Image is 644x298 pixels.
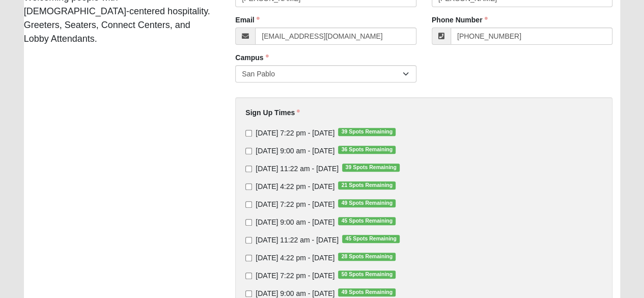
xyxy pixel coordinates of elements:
[342,164,400,172] span: 39 Spots Remaining
[245,201,252,208] input: [DATE] 7:22 pm - [DATE]49 Spots Remaining
[245,255,252,261] input: [DATE] 4:22 pm - [DATE]28 Spots Remaining
[245,290,252,297] input: [DATE] 9:00 am - [DATE]49 Spots Remaining
[256,165,339,173] span: [DATE] 11:22 am - [DATE]
[245,183,252,190] input: [DATE] 4:22 pm - [DATE]21 Spots Remaining
[256,272,334,280] span: [DATE] 7:22 pm - [DATE]
[256,200,334,208] span: [DATE] 7:22 pm - [DATE]
[235,15,259,25] label: Email
[256,289,334,297] span: [DATE] 9:00 am - [DATE]
[245,273,252,279] input: [DATE] 7:22 pm - [DATE]50 Spots Remaining
[342,235,400,243] span: 45 Spots Remaining
[256,254,334,262] span: [DATE] 4:22 pm - [DATE]
[338,288,396,296] span: 49 Spots Remaining
[338,217,396,225] span: 45 Spots Remaining
[245,219,252,226] input: [DATE] 9:00 am - [DATE]45 Spots Remaining
[338,253,396,261] span: 28 Spots Remaining
[338,270,396,279] span: 50 Spots Remaining
[245,148,252,154] input: [DATE] 9:00 am - [DATE]36 Spots Remaining
[245,130,252,137] input: [DATE] 7:22 pm - [DATE]39 Spots Remaining
[256,129,334,137] span: [DATE] 7:22 pm - [DATE]
[338,181,396,189] span: 21 Spots Remaining
[256,182,334,191] span: [DATE] 4:22 pm - [DATE]
[338,199,396,207] span: 49 Spots Remaining
[338,128,396,136] span: 39 Spots Remaining
[245,166,252,172] input: [DATE] 11:22 am - [DATE]39 Spots Remaining
[338,146,396,154] span: 36 Spots Remaining
[256,218,334,226] span: [DATE] 9:00 am - [DATE]
[245,237,252,243] input: [DATE] 11:22 am - [DATE]45 Spots Remaining
[235,52,268,63] label: Campus
[245,107,300,118] label: Sign Up Times
[256,147,334,155] span: [DATE] 9:00 am - [DATE]
[432,15,488,25] label: Phone Number
[256,236,339,244] span: [DATE] 11:22 am - [DATE]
